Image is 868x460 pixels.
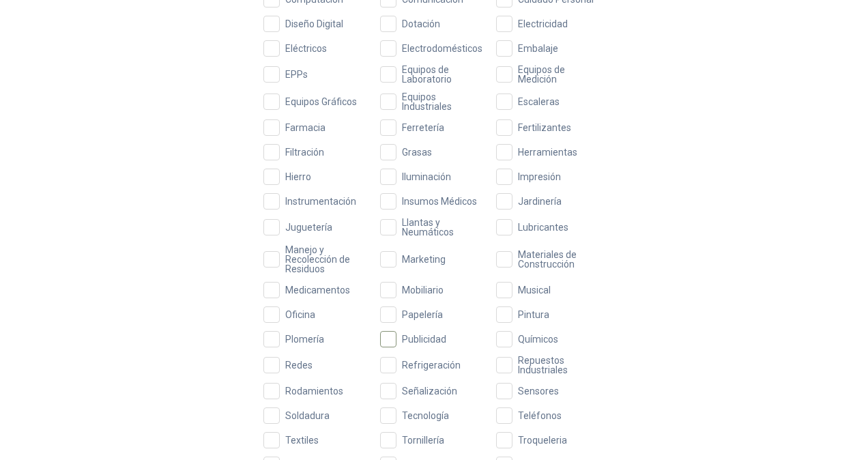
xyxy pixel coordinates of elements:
[512,285,556,295] span: Musical
[512,172,566,182] span: Impresión
[512,123,577,132] span: Fertilizantes
[280,147,330,157] span: Filtración
[396,386,463,396] span: Señalización
[512,356,605,375] span: Repuestos Industriales
[280,97,362,106] span: Equipos Gráficos
[396,218,489,237] span: Llantas y Neumáticos
[512,147,583,157] span: Herramientas
[396,123,450,132] span: Ferretería
[396,255,451,264] span: Marketing
[512,435,573,445] span: Troqueleria
[512,386,564,396] span: Sensores
[280,386,349,396] span: Rodamientos
[280,360,318,370] span: Redes
[512,19,573,29] span: Electricidad
[280,70,313,79] span: EPPs
[396,360,466,370] span: Refrigeración
[396,411,454,420] span: Tecnología
[280,334,330,344] span: Plomería
[280,435,324,445] span: Textiles
[396,435,450,445] span: Tornillería
[396,19,446,29] span: Dotación
[280,172,317,182] span: Hierro
[512,197,567,206] span: Jardinería
[280,197,362,206] span: Instrumentación
[512,411,567,420] span: Teléfonos
[280,411,335,420] span: Soldadura
[280,285,356,295] span: Medicamentos
[512,250,605,269] span: Materiales de Construcción
[396,147,437,157] span: Grasas
[280,310,321,319] span: Oficina
[512,334,564,344] span: Químicos
[280,222,338,232] span: Juguetería
[512,44,564,53] span: Embalaje
[396,310,448,319] span: Papelería
[396,285,449,295] span: Mobiliario
[396,334,452,344] span: Publicidad
[280,245,372,274] span: Manejo y Recolección de Residuos
[512,97,565,106] span: Escaleras
[512,222,574,232] span: Lubricantes
[396,65,489,84] span: Equipos de Laboratorio
[396,44,488,53] span: Electrodomésticos
[396,92,489,111] span: Equipos Industriales
[512,65,605,84] span: Equipos de Medición
[280,123,331,132] span: Farmacia
[512,310,555,319] span: Pintura
[396,197,482,206] span: Insumos Médicos
[396,172,457,182] span: Iluminación
[280,44,332,53] span: Eléctricos
[280,19,349,29] span: Diseño Digital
